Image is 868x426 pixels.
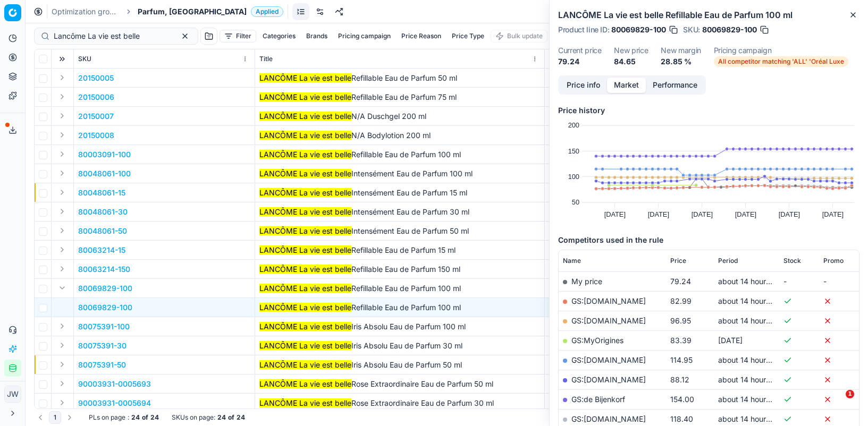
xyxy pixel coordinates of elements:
mark: LANCÔME La vie est belle [259,112,351,121]
button: Expand [56,224,69,237]
a: GS:MyOrigines [571,336,623,345]
span: Name [563,257,581,265]
span: Period [718,257,738,265]
span: Refillable Eau de Parfum 50 ml [259,73,457,82]
mark: LANCÔME La vie est belle [259,150,351,159]
mark: LANCÔME La vie est belle [259,226,351,235]
dt: Current price [558,47,601,54]
span: Refillable Eau de Parfum 100 ml [259,150,461,159]
dt: New price [614,47,648,54]
span: 1 [846,390,854,398]
span: SKU : [683,26,700,33]
text: 50 [572,198,579,206]
span: 118.40 [670,414,693,423]
button: Expand [56,109,69,122]
button: Expand [56,282,69,294]
dt: New margin [661,47,701,54]
iframe: Intercom live chat [824,390,849,415]
text: 100 [568,173,579,181]
button: 80069829-100 [78,283,132,294]
span: 79.24 [670,277,691,286]
span: N/A Bodylotion 200 ml [259,131,431,140]
button: 80003091-100 [78,149,131,160]
button: Performance [646,78,704,93]
h5: Price history [558,105,859,116]
span: PLs on page [89,413,125,422]
span: Parfum, [GEOGRAPHIC_DATA]Applied [138,6,283,17]
span: Refillable Eau de Parfum 15 ml [259,245,456,254]
button: Expand [56,320,69,333]
a: GS:[DOMAIN_NAME] [571,296,646,305]
mark: LANCÔME La vie est belle [259,245,351,254]
span: about 14 hours ago [718,355,785,364]
nav: pagination [34,411,76,424]
text: [DATE] [735,210,756,218]
button: Price info [560,78,607,93]
button: 90003931-0005693 [78,379,151,389]
span: 96.95 [670,316,691,325]
button: Go to previous page [34,411,47,424]
mark: LANCÔME La vie est belle [259,188,351,197]
span: 20150007 [78,111,114,122]
strong: 24 [237,413,245,422]
a: GS:[DOMAIN_NAME] [571,316,646,325]
button: 80075391-100 [78,321,130,332]
text: [DATE] [604,210,626,218]
button: Expand [56,90,69,103]
mark: LANCÔME La vie est belle [259,92,351,101]
button: 20150005 [78,73,114,83]
span: Promo [823,257,844,265]
mark: LANCÔME La vie est belle [259,207,351,216]
span: Refillable Eau de Parfum 100 ml [259,303,461,312]
span: about 14 hours ago [718,296,785,305]
h5: Competitors used in the rule [558,235,859,245]
span: My price [571,277,602,286]
span: Intensément Eau de Parfum 50 ml [259,226,469,235]
div: : [89,413,159,422]
span: SKUs on page : [172,413,215,422]
span: Rose Extraordinaire Eau de Parfum 30 ml [259,398,494,407]
button: Price Reason [397,30,445,42]
span: 20150008 [78,130,114,141]
mark: LANCÔME La vie est belle [259,131,351,140]
span: Applied [251,6,283,17]
button: 80063214-150 [78,264,130,275]
button: 80048061-30 [78,207,128,217]
span: Stock [783,257,801,265]
button: 80075391-30 [78,340,127,351]
button: Expand [56,396,69,409]
span: about 14 hours ago [718,395,785,404]
strong: of [228,413,234,422]
td: - [819,271,859,291]
button: 20150006 [78,92,114,103]
strong: 24 [217,413,226,422]
text: 150 [568,147,579,155]
button: 80075391-50 [78,360,126,370]
span: Product line ID : [558,26,609,33]
span: Iris Absolu Eau de Parfum 100 ml [259,322,466,331]
a: GS:de Bijenkorf [571,395,625,404]
button: 80069829-100 [78,302,132,313]
text: [DATE] [648,210,669,218]
span: Title [259,55,273,63]
button: Expand [56,167,69,180]
button: Brands [302,30,332,42]
strong: 24 [150,413,159,422]
button: Expand [56,262,69,275]
text: [DATE] [822,210,844,218]
button: 80048061-50 [78,226,127,236]
span: Iris Absolu Eau de Parfum 50 ml [259,360,462,369]
mark: LANCÔME La vie est belle [259,341,351,350]
span: about 14 hours ago [718,375,785,384]
span: about 14 hours ago [718,414,785,423]
span: Iris Absolu Eau de Parfum 30 ml [259,341,462,350]
button: Bulk update [491,30,547,42]
span: Refillable Eau de Parfum 75 ml [259,92,457,101]
strong: of [142,413,148,422]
